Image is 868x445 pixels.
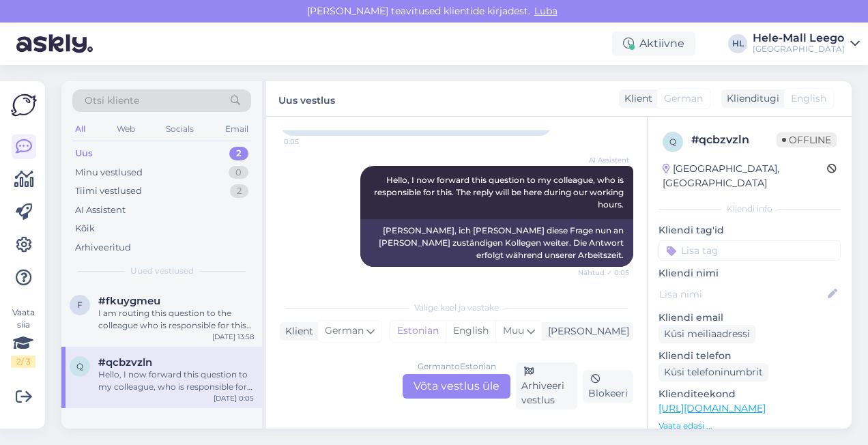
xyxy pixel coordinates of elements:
div: Vaata siia [11,306,35,368]
div: 2 / 3 [11,356,35,368]
div: [DATE] 13:58 [212,332,254,342]
p: Kliendi telefon [659,349,841,363]
span: AI Assistent [578,155,629,165]
span: Muu [503,324,524,336]
div: 2 [229,147,248,160]
div: HL [728,34,747,53]
div: English [446,321,495,341]
div: 2 [230,184,248,198]
div: Estonian [390,321,446,341]
p: Kliendi nimi [659,266,841,281]
div: [GEOGRAPHIC_DATA], [GEOGRAPHIC_DATA] [663,162,827,190]
div: Blokeeri [583,370,633,403]
div: Võta vestlus üle [403,374,510,399]
p: Vaata edasi ... [659,420,841,432]
div: # qcbzvzln [691,132,777,148]
label: Uus vestlus [278,89,335,108]
div: Minu vestlused [75,166,143,180]
div: Klienditugi [721,91,779,106]
div: Valige keel ja vastake [280,302,633,314]
div: Hello, I now forward this question to my colleague, who is responsible for this. The reply will b... [98,369,254,393]
div: Küsi telefoninumbrit [659,363,768,382]
div: Kliendi info [659,203,841,215]
span: f [77,300,83,310]
span: Otsi kliente [85,94,139,108]
span: Offline [777,132,837,147]
a: Hele-Mall Leego[GEOGRAPHIC_DATA] [753,33,860,55]
div: Aktiivne [612,31,695,56]
div: 0 [229,166,248,180]
p: Kliendi tag'id [659,223,841,238]
div: Kõik [75,222,95,235]
div: Email [222,120,251,138]
div: I am routing this question to the colleague who is responsible for this topic. The reply might ta... [98,307,254,332]
span: q [76,361,83,371]
div: Arhiveeri vestlus [516,362,577,410]
div: Klient [619,91,652,106]
span: German [325,324,364,339]
img: Askly Logo [11,92,37,118]
span: English [791,91,826,106]
div: Tiimi vestlused [75,184,142,198]
p: Kliendi email [659,311,841,325]
div: [PERSON_NAME], ich [PERSON_NAME] diese Frage nun an [PERSON_NAME] zuständigen Kollegen weiter. Di... [360,219,633,267]
div: [PERSON_NAME] [542,324,629,339]
div: [GEOGRAPHIC_DATA] [753,44,845,55]
span: Hello, I now forward this question to my colleague, who is responsible for this. The reply will b... [374,175,626,210]
span: #fkuygmeu [98,295,160,307]
div: German to Estonian [418,360,496,373]
span: 0:05 [284,137,335,147]
div: All [72,120,88,138]
span: q [669,137,676,147]
div: AI Assistent [75,203,126,217]
div: Socials [163,120,197,138]
div: Arhiveeritud [75,241,131,255]
div: Web [114,120,138,138]
div: [DATE] 0:05 [214,393,254,403]
span: Nähtud ✓ 0:05 [578,268,629,278]
a: [URL][DOMAIN_NAME] [659,402,766,414]
div: Küsi meiliaadressi [659,325,755,343]
div: Hele-Mall Leego [753,33,845,44]
div: Klient [280,324,313,339]
p: Klienditeekond [659,387,841,401]
span: Uued vestlused [130,265,194,277]
span: #qcbzvzln [98,356,152,369]
span: German [664,91,703,106]
input: Lisa tag [659,240,841,261]
span: Luba [530,5,562,17]
input: Lisa nimi [659,287,825,302]
div: Uus [75,147,93,160]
